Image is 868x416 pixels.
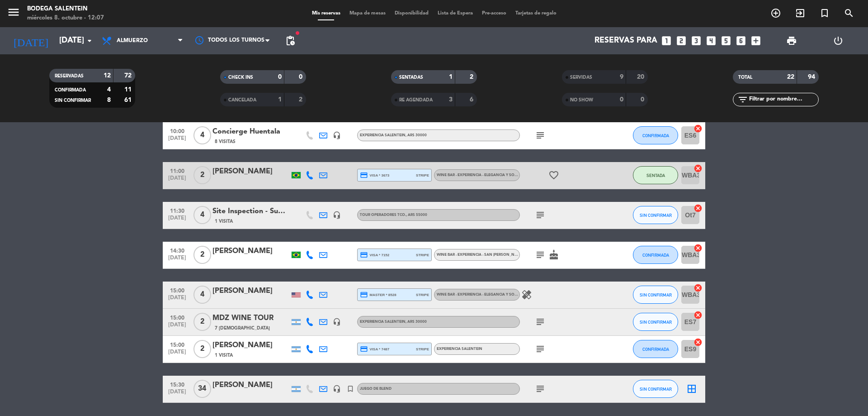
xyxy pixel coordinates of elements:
span: [DATE] [166,215,189,225]
div: Concierge Huentala [212,126,289,138]
strong: 11 [124,86,133,93]
strong: 1 [278,96,282,103]
strong: 9 [620,74,623,80]
strong: 8 [107,97,111,103]
span: [DATE] [166,389,189,399]
i: arrow_drop_down [84,35,95,46]
div: Bodega Salentein [27,5,104,14]
span: SENTADAS [399,75,423,80]
span: 4 [193,206,211,224]
i: add_box [750,35,762,47]
i: credit_card [360,291,368,299]
i: healing [521,289,532,300]
i: headset_mic [333,131,341,139]
i: headset_mic [333,385,341,393]
i: cancel [693,338,703,347]
span: 14:30 [166,245,189,255]
span: pending_actions [285,35,296,46]
div: LOG OUT [815,27,861,54]
i: credit_card [360,251,368,259]
button: CONFIRMADA [633,340,678,358]
span: visa * 7152 [360,251,389,259]
strong: 0 [299,74,304,80]
span: 8 Visitas [215,138,236,145]
strong: 2 [299,96,304,103]
span: Juego de Blend [360,387,392,391]
strong: 20 [637,74,646,80]
span: Pre-acceso [477,11,511,16]
i: looks_two [675,35,687,47]
span: CANCELADA [228,98,256,102]
div: Site Inspection - Sumond x2 [212,206,289,217]
span: SERVIDAS [570,75,592,80]
span: visa * 3673 [360,171,389,179]
span: WINE BAR - EXPERIENCIA - ELEGANCIA Y SOFISTICACIÓN DE VALLE DE UCO [437,293,592,296]
button: SIN CONFIRMAR [633,380,678,398]
span: SIN CONFIRMAR [640,320,672,325]
strong: 3 [449,96,453,103]
span: 7 [DEMOGRAPHIC_DATA] [215,325,270,332]
i: headset_mic [333,318,341,326]
i: add_circle_outline [770,8,781,19]
i: subject [535,316,546,327]
span: 11:30 [166,205,189,215]
strong: 61 [124,97,133,103]
i: search [844,8,854,19]
span: WINE BAR - EXPERIENCIA - ELEGANCIA Y SOFISTICACIÓN DE VALLE DE UCO [437,173,571,177]
button: SIN CONFIRMAR [633,206,678,224]
span: , ARS 55000 [406,213,427,217]
i: turned_in_not [819,8,830,19]
span: fiber_manual_record [295,30,300,36]
span: SIN CONFIRMAR [55,98,91,103]
i: subject [535,130,546,141]
button: SIN CONFIRMAR [633,313,678,331]
span: CHECK INS [228,75,253,80]
span: [DATE] [166,349,189,359]
span: Reservas para [594,36,657,45]
span: master * 8528 [360,291,396,299]
span: stripe [416,252,429,258]
i: subject [535,383,546,394]
span: 1 Visita [215,218,233,225]
i: credit_card [360,345,368,353]
button: SENTADA [633,166,678,184]
span: stripe [416,292,429,298]
div: [PERSON_NAME] [212,245,289,257]
span: CONFIRMADA [642,253,669,258]
strong: 22 [787,74,794,80]
strong: 12 [104,72,111,79]
i: cancel [693,283,703,292]
span: 15:00 [166,312,189,322]
span: SIN CONFIRMAR [640,387,672,392]
i: looks_one [660,35,672,47]
div: MDZ WINE TOUR [212,312,289,324]
i: cancel [693,204,703,213]
i: turned_in_not [346,385,354,393]
span: Disponibilidad [390,11,433,16]
span: RESERVADAS [55,74,84,78]
span: 2 [193,166,211,184]
i: cancel [693,164,703,173]
span: stripe [416,346,429,352]
button: menu [7,5,20,22]
i: credit_card [360,171,368,179]
i: subject [535,344,546,354]
span: Mapa de mesas [345,11,390,16]
i: cake [548,249,559,260]
span: Tour operadores tco. [360,213,427,217]
span: CONFIRMADA [642,347,669,352]
span: stripe [416,172,429,178]
div: [PERSON_NAME] [212,285,289,297]
div: [PERSON_NAME] [212,339,289,351]
strong: 0 [620,96,623,103]
span: SIN CONFIRMAR [640,213,672,218]
i: border_all [686,383,697,394]
span: 2 [193,246,211,264]
span: CONFIRMADA [55,88,86,92]
button: CONFIRMADA [633,246,678,264]
i: looks_5 [720,35,732,47]
strong: 0 [641,96,646,103]
span: Experiencia Salentein [360,134,427,137]
span: 10:00 [166,125,189,136]
strong: 1 [449,74,453,80]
